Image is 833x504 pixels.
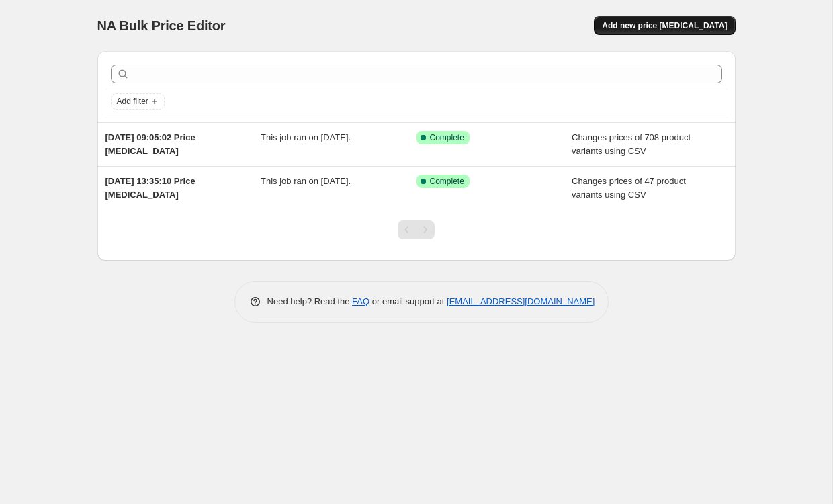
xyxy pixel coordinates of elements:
[430,132,464,143] span: Complete
[111,93,165,110] button: Add filter
[572,176,686,200] span: Changes prices of 47 product variants using CSV
[105,132,195,156] span: [DATE] 09:05:02 Price [MEDICAL_DATA]
[398,220,435,239] nav: Pagination
[369,296,447,306] span: or email support at
[105,176,195,200] span: [DATE] 13:35:10 Price [MEDICAL_DATA]
[261,176,351,186] span: This job ran on [DATE].
[97,18,226,33] span: NA Bulk Price Editor
[261,132,351,142] span: This job ran on [DATE].
[594,16,735,35] button: Add new price [MEDICAL_DATA]
[447,296,595,306] a: [EMAIL_ADDRESS][DOMAIN_NAME]
[267,296,353,306] span: Need help? Read the
[117,96,148,107] span: Add filter
[602,20,727,31] span: Add new price [MEDICAL_DATA]
[430,176,464,187] span: Complete
[352,296,369,306] a: FAQ
[572,132,691,156] span: Changes prices of 708 product variants using CSV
